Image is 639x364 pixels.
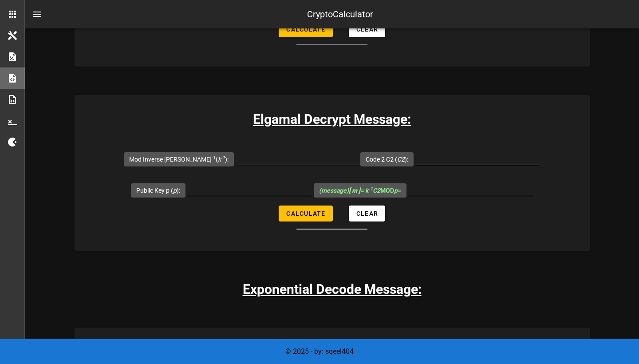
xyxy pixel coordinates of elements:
b: [ m ] [349,187,360,194]
span: Calculate [286,26,326,33]
i: p [173,187,177,194]
sup: -1 [212,155,216,161]
label: Mod Inverse [PERSON_NAME] ( ): [129,155,229,164]
span: MOD = [319,187,401,194]
span: © 2025 - by: sqeel404 [285,347,354,356]
h3: Exponential Decode Message: [243,279,422,299]
i: k [218,156,225,163]
button: Calculate [279,206,333,222]
label: Code 2 C2 ( ): [366,155,408,164]
i: p [394,187,398,194]
span: Clear [356,210,379,217]
button: Calculate [279,21,333,37]
span: Calculate [286,210,326,217]
sup: -1 [368,186,373,192]
button: nav-menu-toggle [27,4,48,25]
h3: Elgamal Decrypt Message: [75,109,590,129]
label: Public Key p ( ): [136,186,180,195]
div: CryptoCalculator [307,8,373,21]
span: Clear [356,26,379,33]
button: Clear [349,206,386,222]
i: C2 [397,156,405,163]
i: (message) = k C2 [319,187,380,194]
sup: -1 [221,155,225,161]
button: Clear [349,21,386,37]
